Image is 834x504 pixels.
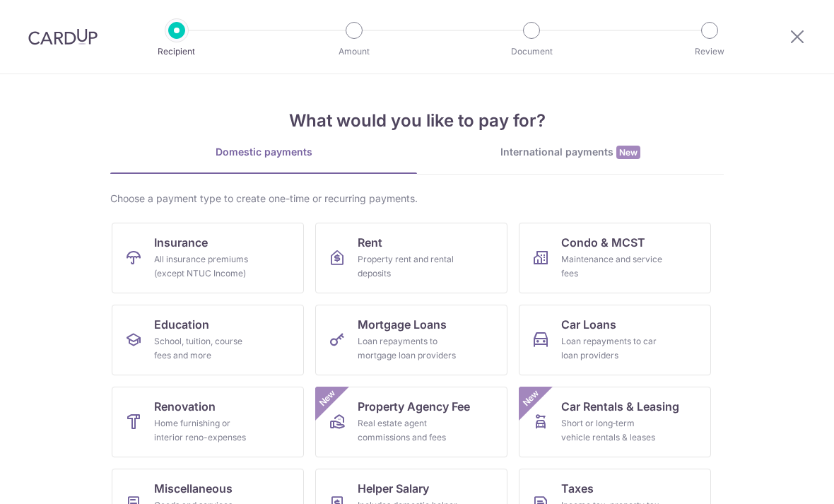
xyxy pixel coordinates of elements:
[358,234,382,251] span: Rent
[358,252,459,281] div: Property rent and rental deposits
[112,305,304,375] a: EducationSchool, tuition, course fees and more
[315,387,507,457] a: Property Agency FeeReal estate agent commissions and feesNew
[110,145,417,159] div: Domestic payments
[154,316,209,333] span: Education
[417,145,724,160] div: International payments
[112,387,304,457] a: RenovationHome furnishing or interior reno-expenses
[358,416,459,445] div: Real estate agent commissions and fees
[315,305,507,375] a: Mortgage LoansLoan repayments to mortgage loan providers
[561,416,663,445] div: Short or long‑term vehicle rentals & leases
[519,387,711,457] a: Car Rentals & LeasingShort or long‑term vehicle rentals & leasesNew
[28,28,98,45] img: CardUp
[561,398,679,415] span: Car Rentals & Leasing
[316,387,339,410] span: New
[154,398,216,415] span: Renovation
[561,334,663,363] div: Loan repayments to car loan providers
[110,108,724,134] h4: What would you like to pay for?
[519,305,711,375] a: Car LoansLoan repayments to car loan providers
[154,416,256,445] div: Home furnishing or interior reno-expenses
[479,45,584,59] p: Document
[561,480,594,497] span: Taxes
[657,45,762,59] p: Review
[110,192,724,206] div: Choose a payment type to create one-time or recurring payments.
[561,316,616,333] span: Car Loans
[358,398,470,415] span: Property Agency Fee
[519,387,543,410] span: New
[358,316,447,333] span: Mortgage Loans
[154,252,256,281] div: All insurance premiums (except NTUC Income)
[616,146,640,159] span: New
[358,480,429,497] span: Helper Salary
[358,334,459,363] div: Loan repayments to mortgage loan providers
[315,223,507,293] a: RentProperty rent and rental deposits
[519,223,711,293] a: Condo & MCSTMaintenance and service fees
[154,234,208,251] span: Insurance
[154,334,256,363] div: School, tuition, course fees and more
[561,234,645,251] span: Condo & MCST
[302,45,406,59] p: Amount
[112,223,304,293] a: InsuranceAll insurance premiums (except NTUC Income)
[561,252,663,281] div: Maintenance and service fees
[124,45,229,59] p: Recipient
[154,480,233,497] span: Miscellaneous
